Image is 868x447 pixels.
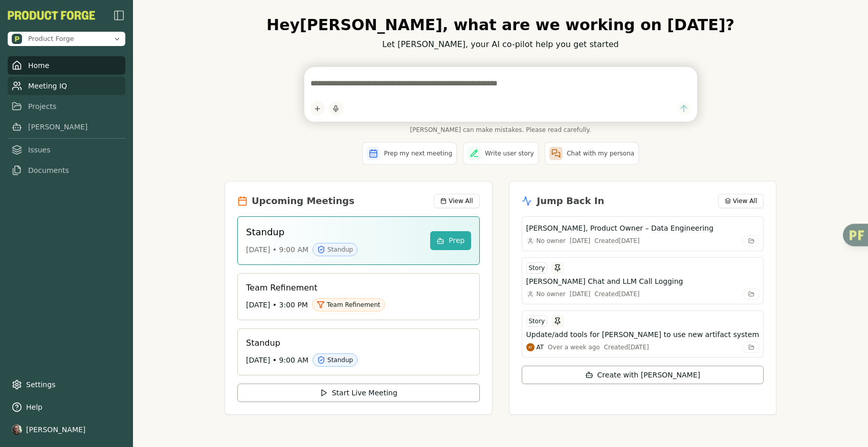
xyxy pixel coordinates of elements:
[537,194,605,208] h2: Jump Back In
[8,32,125,46] button: Open organization switcher
[329,101,343,116] button: Start dictation
[8,161,125,180] a: Documents
[225,38,776,51] p: Let [PERSON_NAME], your AI co-pilot help you get started
[526,343,535,351] img: Adam Tucker
[8,398,125,416] button: Help
[8,118,125,136] a: [PERSON_NAME]
[434,194,479,208] button: View All
[8,56,125,75] a: Home
[526,223,714,233] h3: [PERSON_NAME], Product Owner – Data Engineering
[12,424,22,435] img: profile
[246,298,463,311] div: [DATE] • 3:00 PM
[246,243,422,256] div: [DATE] • 9:00 AM
[8,375,125,394] a: Settings
[567,149,634,158] span: Chat with my persona
[485,149,534,158] span: Write user story
[677,102,691,116] button: Send message
[362,142,457,165] button: Prep my next meeting
[252,194,354,208] h2: Upcoming Meetings
[537,343,544,351] span: AT
[384,149,452,158] span: Prep my next meeting
[537,237,566,245] span: No owner
[313,353,358,367] div: Standup
[8,11,95,20] img: Product Forge
[594,237,639,245] div: Created [DATE]
[246,353,463,367] div: [DATE] • 9:00 AM
[313,243,358,256] div: Standup
[312,298,385,311] div: Team Refinement
[463,142,539,165] button: Write user story
[246,337,463,349] h3: Standup
[718,194,764,208] button: View All
[449,235,464,246] span: Prep
[522,366,764,384] button: Create with [PERSON_NAME]
[733,197,757,205] span: View All
[332,388,397,398] span: Start Live Meeting
[8,77,125,95] a: Meeting IQ
[526,276,683,286] h3: [PERSON_NAME] Chat and LLM Call Logging
[237,384,480,402] button: Start Live Meeting
[12,34,22,44] img: Product Forge
[237,273,480,320] a: Team Refinement[DATE] • 3:00 PMTeam Refinement
[246,282,463,294] h3: Team Refinement
[537,290,566,298] span: No owner
[548,343,600,351] div: Over a week ago
[526,329,760,340] button: Update/add tools for [PERSON_NAME] to use new artifact system
[526,316,548,327] div: Story
[8,97,125,116] a: Projects
[594,290,639,298] div: Created [DATE]
[604,343,649,351] div: Created [DATE]
[570,237,591,245] div: [DATE]
[526,262,548,274] div: Story
[237,328,480,375] a: Standup[DATE] • 9:00 AMStandup
[570,290,591,298] div: [DATE]
[28,34,74,43] span: Product Forge
[304,126,697,134] span: [PERSON_NAME] can make mistakes. Please read carefully.
[526,276,760,286] button: [PERSON_NAME] Chat and LLM Call Logging
[246,225,422,239] h3: Standup
[597,370,700,380] span: Create with [PERSON_NAME]
[8,420,125,439] button: [PERSON_NAME]
[310,101,325,116] button: Add content to chat
[526,223,760,233] button: [PERSON_NAME], Product Owner – Data Engineering
[113,9,125,21] img: sidebar
[449,197,473,205] span: View All
[8,11,95,20] button: PF-Logo
[237,216,480,265] a: Standup[DATE] • 9:00 AMStandupPrep
[8,141,125,159] a: Issues
[225,16,776,34] h1: Hey [PERSON_NAME] , what are we working on [DATE]?
[545,142,639,165] button: Chat with my persona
